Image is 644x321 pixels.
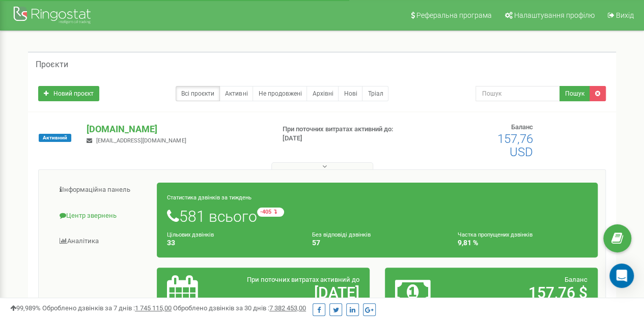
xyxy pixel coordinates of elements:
[167,194,251,201] small: Статистика дзвінків за тиждень
[167,231,214,238] small: Цільових дзвінків
[497,132,533,159] span: 157,76 USD
[135,304,172,312] u: 1 745 115,00
[609,264,634,288] div: Open Intercom Messenger
[96,137,186,144] span: [EMAIL_ADDRESS][DOMAIN_NAME]
[283,125,413,143] p: При поточних витратах активний до: [DATE]
[306,86,339,101] a: Архівні
[236,284,359,301] h2: [DATE]
[312,231,371,238] small: Без відповіді дзвінків
[46,178,157,202] a: Інформаційна панель
[565,276,587,283] span: Баланс
[36,60,68,69] h5: Проєкти
[42,304,172,312] span: Оброблено дзвінків за 7 днів :
[176,86,220,101] a: Всі проєкти
[167,208,587,225] h1: 581 всього
[257,208,284,217] small: -405
[458,231,533,238] small: Частка пропущених дзвінків
[416,11,492,19] span: Реферальна програма
[458,239,587,247] h4: 9,81 %
[559,86,590,101] button: Пошук
[338,86,362,101] a: Нові
[511,123,533,131] span: Баланс
[475,86,560,101] input: Пошук
[247,276,359,283] span: При поточних витратах активний до
[39,134,71,142] span: Активний
[46,229,157,254] a: Аналiтика
[312,239,442,247] h4: 57
[616,11,634,19] span: Вихід
[253,86,307,101] a: Не продовжені
[173,304,306,312] span: Оброблено дзвінків за 30 днів :
[514,11,595,19] span: Налаштування профілю
[87,123,266,136] p: [DOMAIN_NAME]
[167,239,297,247] h4: 33
[219,86,253,101] a: Активні
[10,304,41,312] span: 99,989%
[38,86,99,101] a: Новий проєкт
[269,304,306,312] u: 7 382 453,00
[46,203,157,228] a: Центр звернень
[362,86,388,101] a: Тріал
[464,284,587,301] h2: 157,76 $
